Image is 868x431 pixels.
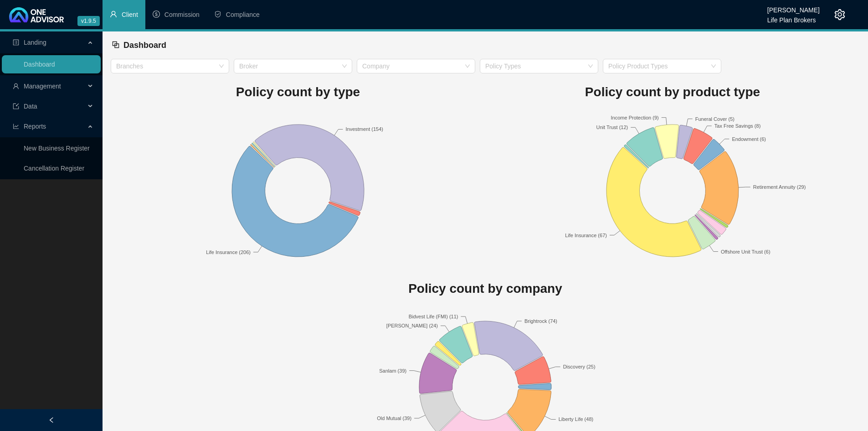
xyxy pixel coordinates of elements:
[77,16,100,26] span: v1.9.5
[386,323,438,328] text: [PERSON_NAME] (24)
[559,416,593,422] text: Liberty Life (48)
[377,415,411,421] text: Old Mutual (39)
[9,7,64,22] img: 2df55531c6924b55f21c4cf5d4484680-logo-light.svg
[695,116,734,121] text: Funeral Cover (5)
[767,2,820,12] div: [PERSON_NAME]
[110,10,117,18] span: user
[611,114,659,120] text: Income Protection (9)
[409,314,458,319] text: Bidvest Life (FMI) (11)
[111,82,485,102] h1: Policy count by type
[565,232,607,238] text: Life Insurance (67)
[164,11,200,18] span: Commission
[13,123,19,130] span: line-chart
[226,11,260,18] span: Compliance
[345,126,383,132] text: Investment (154)
[24,145,90,152] a: New Business Register
[732,136,766,141] text: Endowment (6)
[563,364,596,369] text: Discovery (25)
[214,10,221,18] span: safety
[13,103,19,109] span: import
[122,11,138,18] span: Client
[753,184,806,190] text: Retirement Annuity (29)
[24,39,46,46] span: Landing
[24,165,84,172] a: Cancellation Register
[112,41,120,49] span: block
[714,123,760,128] text: Tax Free Savings (8)
[206,249,251,254] text: Life Insurance (206)
[24,83,61,90] span: Management
[485,82,860,102] h1: Policy count by product type
[123,41,166,50] span: Dashboard
[24,61,55,68] a: Dashboard
[721,249,770,254] text: Offshore Unit Trust (6)
[24,123,46,130] span: Reports
[379,368,406,374] text: Sanlam (39)
[13,83,19,89] span: user
[24,103,37,110] span: Data
[596,125,628,130] text: Unit Trust (12)
[111,279,860,299] h1: Policy count by company
[153,10,160,18] span: dollar
[13,39,19,46] span: profile
[48,417,55,423] span: left
[834,9,845,20] span: setting
[767,12,820,22] div: Life Plan Brokers
[524,318,557,324] text: Brightrock (74)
